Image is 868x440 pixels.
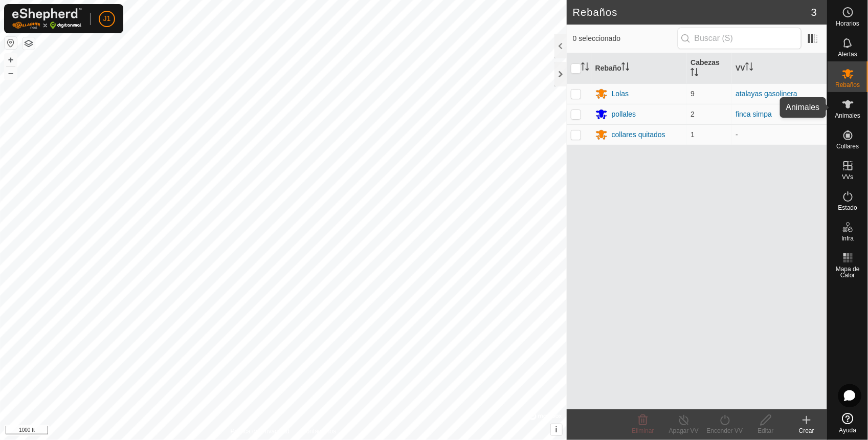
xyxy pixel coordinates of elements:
a: finca simpa [736,110,772,118]
span: 2 [691,110,695,118]
button: Capas del Mapa [23,37,35,50]
img: Logo Gallagher [12,8,82,29]
th: Rebaño [591,53,687,84]
span: J1 [103,13,111,24]
span: Mapa de Calor [830,266,865,278]
span: Animales [835,113,860,119]
div: Crear [786,426,827,435]
span: i [555,425,558,434]
span: Estado [838,205,857,211]
span: Ayuda [839,427,857,433]
div: Lolas [612,89,629,99]
span: 1 [691,130,695,139]
td: - [731,124,827,145]
span: Infra [841,235,854,241]
th: VV [731,53,827,84]
input: Buscar (S) [678,28,802,49]
span: 3 [811,5,817,20]
button: + [5,54,17,66]
div: Apagar VV [663,426,704,435]
p-sorticon: Activar para ordenar [621,64,630,72]
p-sorticon: Activar para ordenar [745,64,753,72]
a: atalayas gasolinera [736,90,797,98]
th: Cabezas [686,53,731,84]
a: Ayuda [828,409,868,437]
a: Contáctenos [302,427,336,436]
span: Rebaños [835,82,860,88]
span: Horarios [836,20,859,27]
p-sorticon: Activar para ordenar [691,70,699,78]
button: Restablecer Mapa [5,37,17,49]
span: Eliminar [632,427,654,434]
span: Collares [836,143,859,149]
span: Alertas [838,51,857,57]
button: – [5,67,17,79]
span: VVs [842,174,853,180]
a: Política de Privacidad [231,427,290,436]
p-sorticon: Activar para ordenar [581,64,589,72]
div: collares quitados [612,129,665,140]
div: Encender VV [704,426,745,435]
h2: Rebaños [573,6,811,18]
button: i [551,424,562,435]
div: Editar [745,426,786,435]
span: 0 seleccionado [573,33,678,44]
div: pollales [612,109,636,120]
span: 9 [691,90,695,98]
